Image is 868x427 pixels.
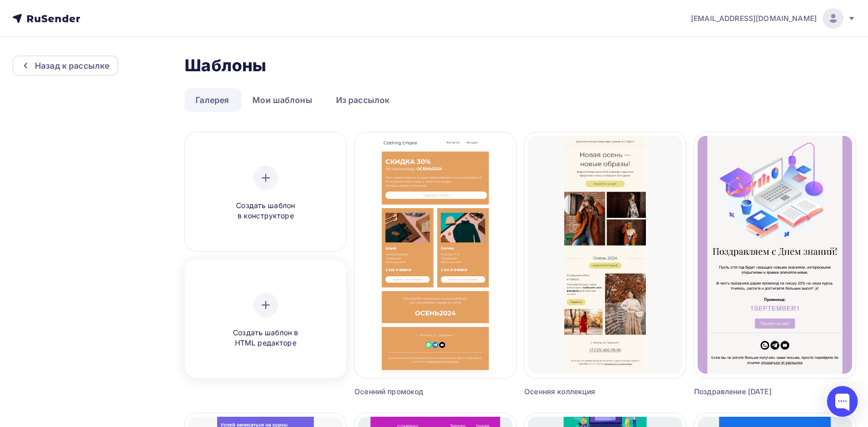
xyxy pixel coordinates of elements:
[691,8,856,29] a: [EMAIL_ADDRESS][DOMAIN_NAME]
[217,328,314,349] span: Создать шаблон в HTML редакторе
[694,387,815,397] div: Поздравление [DATE]
[185,55,266,76] h2: Шаблоны
[185,88,240,112] a: Галерея
[217,200,314,221] span: Создать шаблон в конструкторе
[242,88,323,112] a: Мои шаблоны
[524,387,645,397] div: Осенняя коллекция
[691,13,817,24] span: [EMAIL_ADDRESS][DOMAIN_NAME]
[35,59,109,72] div: Назад к рассылке
[325,88,401,112] a: Из рассылок
[354,387,476,397] div: Осенний промокод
